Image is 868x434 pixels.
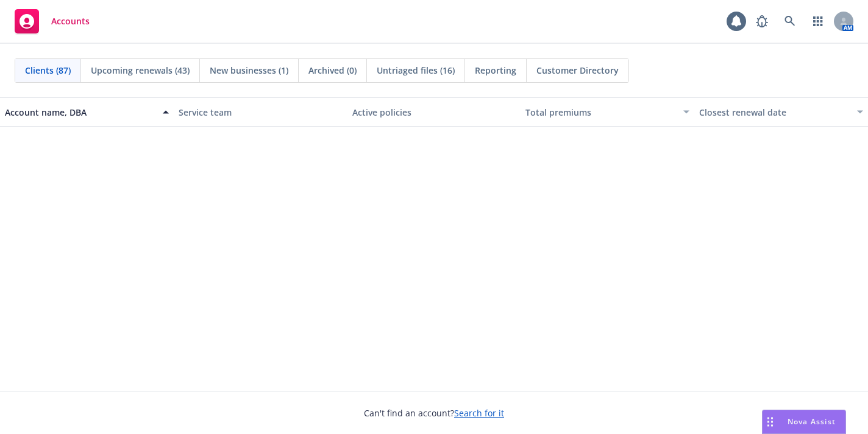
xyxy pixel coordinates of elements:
[174,97,347,127] button: Service team
[525,106,676,119] div: Total premiums
[10,4,94,38] a: Accounts
[521,97,694,127] button: Total premiums
[778,9,802,33] a: Search
[788,416,836,427] span: Nova Assist
[536,64,619,77] span: Customer Directory
[308,64,357,77] span: Archived (0)
[762,410,846,434] button: Nova Assist
[454,407,504,419] a: Search for it
[694,97,868,127] button: Closest renewal date
[91,64,190,77] span: Upcoming renewals (43)
[179,106,343,119] div: Service team
[475,64,516,77] span: Reporting
[750,9,774,33] a: Report a Bug
[210,64,288,77] span: New businesses (1)
[352,106,516,119] div: Active policies
[5,106,155,119] div: Account name, DBA
[806,9,830,33] a: Switch app
[699,106,850,119] div: Closest renewal date
[763,410,778,433] div: Drag to move
[364,407,504,419] span: Can't find an account?
[25,64,71,77] span: Clients (87)
[51,16,90,26] span: Accounts
[377,64,455,77] span: Untriaged files (16)
[347,97,521,127] button: Active policies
